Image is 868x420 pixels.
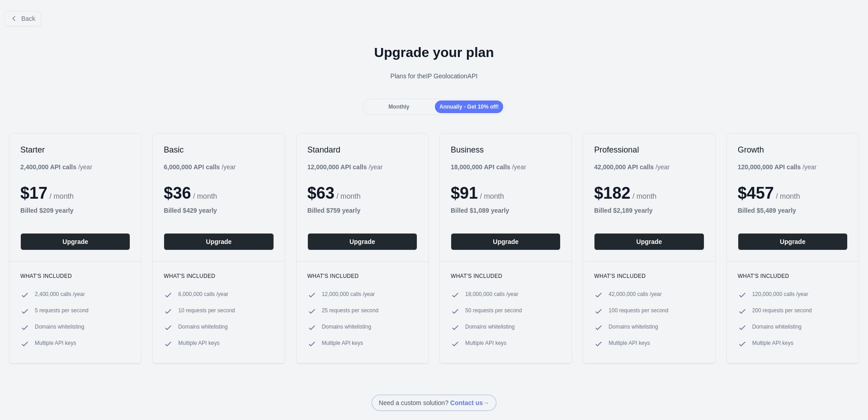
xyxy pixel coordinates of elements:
[594,184,630,202] span: $ 182
[594,163,654,171] b: 42,000,000 API calls
[307,144,417,155] h2: Standard
[451,162,526,172] div: / year
[594,162,670,172] div: / year
[451,144,561,155] h2: Business
[594,144,704,155] h2: Professional
[451,163,510,171] b: 18,000,000 API calls
[307,162,383,172] div: / year
[451,184,478,202] span: $ 91
[307,163,367,171] b: 12,000,000 API calls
